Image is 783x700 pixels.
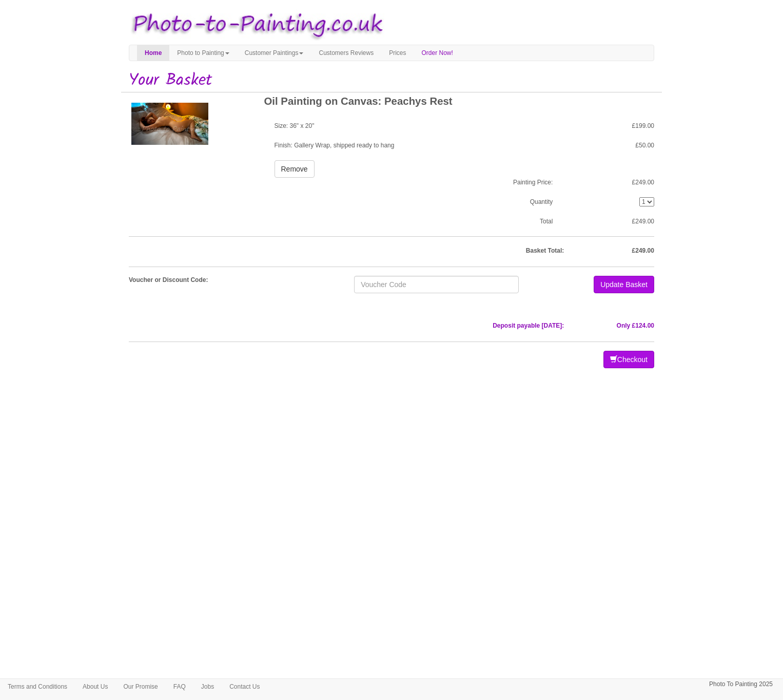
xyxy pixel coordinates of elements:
[275,160,315,178] button: Remove
[578,141,654,150] p: £50.00
[381,45,414,61] a: Prices
[275,197,553,206] p: Quantity
[275,217,553,226] p: Total
[222,679,267,694] a: Contact Us
[594,276,654,293] button: Update Basket
[129,320,564,331] p: Deposit payable [DATE]:
[193,679,222,694] a: Jobs
[275,121,553,130] p: Size: 36" x 20"
[354,276,519,293] input: Voucher Code
[275,178,553,187] p: Painting Price:
[115,679,165,694] a: Our Promise
[603,351,654,368] button: Checkout
[166,679,193,694] a: FAQ
[578,217,654,226] p: £249.00
[579,320,654,331] p: Only £124.00
[709,679,773,690] p: Photo To Painting 2025
[129,71,654,89] h1: Your Basket
[578,121,654,130] p: £199.00
[137,45,169,61] a: Home
[75,679,115,694] a: About Us
[579,245,654,256] p: £249.00
[414,45,461,61] a: Order Now!
[131,103,208,145] img: Peachys Rest
[264,96,453,107] strong: Oil Painting on Canvas: Peachys Rest
[311,45,381,61] a: Customers Reviews
[275,141,553,150] p: Finish: Gallery Wrap, shipped ready to hang
[124,5,386,45] img: Photo to Painting
[237,45,311,61] a: Customer Paintings
[169,45,237,61] a: Photo to Painting
[526,247,564,254] strong: Basket Total:
[578,178,654,187] p: £249.00
[121,276,346,285] label: Voucher or Discount Code:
